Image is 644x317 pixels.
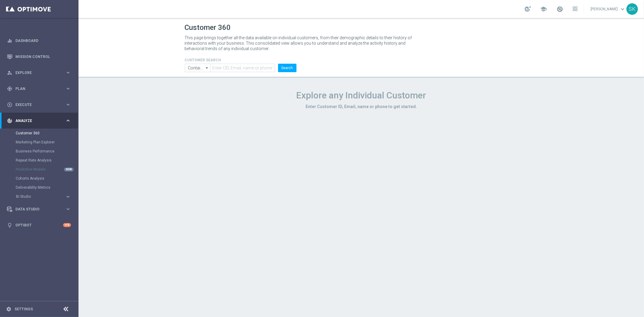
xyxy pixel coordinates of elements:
div: Repeat Rate Analysis [16,156,78,165]
div: Predictive Models [16,165,78,174]
i: gps_fixed [7,86,12,91]
button: Data Studio keyboard_arrow_right [7,207,71,212]
a: Cohorts Analysis [16,176,63,181]
a: Repeat Rate Analysis [16,158,63,163]
div: BI Studio [16,192,78,201]
a: Marketing Plan Explorer [16,140,63,145]
div: Cohorts Analysis [16,174,78,183]
a: Dashboard [15,33,71,49]
div: Mission Control [7,49,71,65]
span: Data Studio [15,207,65,211]
i: settings [6,306,11,312]
i: track_changes [7,118,12,123]
button: person_search Explore keyboard_arrow_right [7,70,71,75]
div: BI Studio [16,195,65,198]
i: keyboard_arrow_right [65,206,71,212]
button: equalizer Dashboard [7,38,71,43]
span: Explore [15,71,65,75]
span: Analyze [15,119,65,123]
span: school [540,6,547,12]
button: gps_fixed Plan keyboard_arrow_right [7,86,71,91]
h4: CUSTOMER SEARCH [185,58,296,62]
button: track_changes Analyze keyboard_arrow_right [7,118,71,123]
span: Execute [15,103,65,107]
i: keyboard_arrow_right [65,102,71,107]
div: Plan [7,86,65,91]
i: equalizer [7,38,12,43]
a: Mission Control [15,49,71,65]
h1: Explore any Individual Customer [185,90,538,101]
button: Search [278,64,296,72]
h3: Enter Customer ID, Email, name or phone to get started. [185,104,538,109]
span: Plan [15,87,65,91]
div: Execute [7,102,65,107]
div: Data Studio [7,207,65,212]
i: keyboard_arrow_right [65,86,71,91]
span: keyboard_arrow_down [619,6,626,12]
a: Settings [14,307,33,311]
h1: Customer 360 [185,23,538,32]
i: person_search [7,70,12,75]
a: [PERSON_NAME]keyboard_arrow_down [590,5,626,14]
i: play_circle_outline [7,102,12,107]
p: This page brings together all the data available on individual customers, from their demographic ... [185,35,417,51]
i: lightbulb [7,223,12,228]
a: Business Performance [16,149,63,154]
div: Optibot [7,217,71,233]
div: SK [626,3,638,15]
div: Business Performance [16,147,78,156]
button: Mission Control [7,54,71,59]
i: keyboard_arrow_right [65,118,71,123]
div: Dashboard [7,33,71,49]
i: arrow_drop_down [204,64,210,72]
a: Deliverability Metrics [16,185,63,190]
div: Customer 360 [16,129,78,138]
div: NEW [64,168,74,171]
div: Explore [7,70,65,75]
button: play_circle_outline Execute keyboard_arrow_right [7,102,71,107]
div: Analyze [7,118,65,123]
a: Optibot [15,217,63,233]
input: Contains [185,64,211,72]
div: Deliverability Metrics [16,183,78,192]
div: Marketing Plan Explorer [16,138,78,147]
input: Enter CID, Email, name or phone [210,64,275,72]
i: keyboard_arrow_right [65,194,71,200]
span: BI Studio [16,195,59,198]
a: Customer 360 [16,131,63,136]
i: keyboard_arrow_right [65,70,71,75]
button: lightbulb Optibot +10 [7,223,71,228]
button: BI Studio keyboard_arrow_right [16,194,71,199]
div: +10 [63,223,71,227]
